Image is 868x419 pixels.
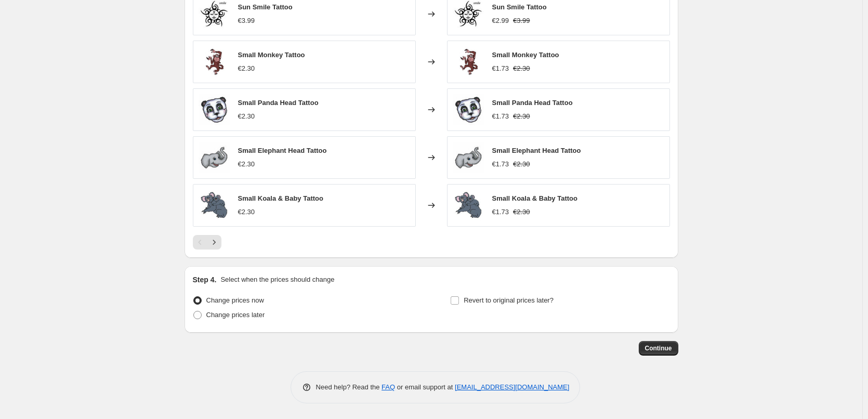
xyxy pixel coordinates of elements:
span: €2.30 [238,160,255,168]
span: €3.99 [513,17,530,24]
span: Small Monkey Tattoo [238,51,305,59]
img: crazy_dancing_monkey_tattoo_80x.jpg [199,46,230,77]
span: €1.73 [492,112,509,120]
span: €2.30 [513,160,530,168]
a: FAQ [382,383,395,391]
span: €2.30 [238,112,255,120]
img: smiling_panda_tattoo_80x.jpg [453,94,484,125]
span: €2.30 [513,112,530,120]
a: [EMAIL_ADDRESS][DOMAIN_NAME] [455,383,569,391]
img: crazy_dancing_monkey_tattoo_80x.jpg [453,46,484,77]
img: elephant_whith_trunk_up-tattoo_80x.jpg [199,142,230,173]
span: €1.73 [492,160,509,168]
img: elephant_whith_trunk_up-tattoo_80x.jpg [453,142,484,173]
p: Select when the prices should change [220,274,334,285]
span: Small Elephant Head Tattoo [238,147,327,154]
button: Continue [639,341,678,356]
span: €2.99 [492,17,509,24]
span: Change prices now [206,296,264,304]
span: Change prices later [206,311,265,319]
span: €1.73 [492,64,509,72]
img: smiling_panda_tattoo_80x.jpg [199,94,230,125]
img: koala_with_baby_tattoo_80x.jpg [453,190,484,221]
span: Small Koala & Baby Tattoo [238,194,323,202]
span: €2.30 [513,208,530,216]
span: Revert to original prices later? [464,296,554,304]
span: Sun Smile Tattoo [238,3,293,11]
span: €2.30 [238,208,255,216]
span: €1.73 [492,208,509,216]
span: Small Koala & Baby Tattoo [492,194,577,202]
span: Small Monkey Tattoo [492,51,559,59]
span: €2.30 [513,64,530,72]
span: or email support at [395,383,455,391]
img: koala_with_baby_tattoo_80x.jpg [199,190,230,221]
span: Need help? Read the [316,383,382,391]
nav: Pagination [193,235,221,250]
span: Continue [645,344,672,352]
button: Next [207,235,221,250]
span: Small Elephant Head Tattoo [492,147,581,154]
h2: Step 4. [193,274,217,285]
span: Sun Smile Tattoo [492,3,547,11]
span: Small Panda Head Tattoo [238,99,319,107]
span: €2.30 [238,64,255,72]
span: €3.99 [238,17,255,24]
span: Small Panda Head Tattoo [492,99,573,107]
